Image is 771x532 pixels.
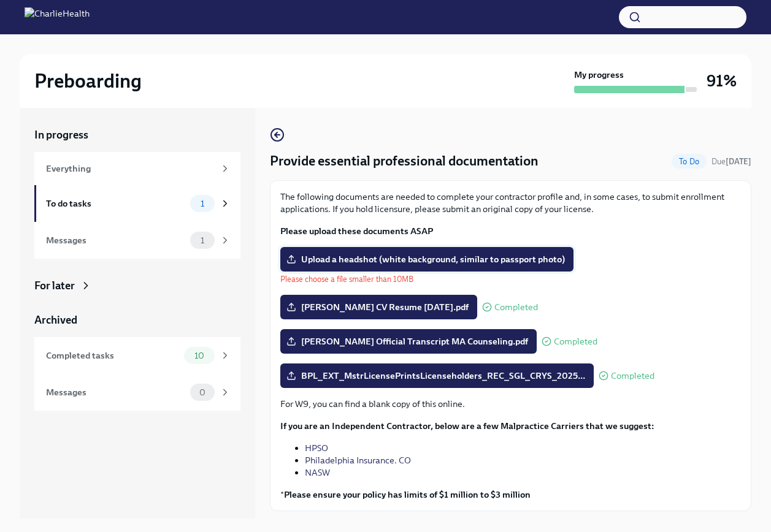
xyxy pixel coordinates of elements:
[280,420,654,431] strong: If you are an Independent Contractor, below are a few Malpractice Carriers that we suggest:
[712,157,751,166] span: Due
[289,370,585,382] span: BPL_EXT_MstrLicensePrintsLicenseholders_REC_SGL_CRYS_2025...
[46,197,185,210] div: To do tasks
[34,337,240,374] a: Completed tasks10
[280,191,741,215] p: The following documents are needed to complete your contractor profile and, in some cases, to sub...
[289,301,469,313] span: [PERSON_NAME] CV Resume [DATE].pdf
[305,443,328,454] a: HPSO
[34,152,240,185] a: Everything
[193,236,212,245] span: 1
[280,273,573,285] p: Please choose a file smaller than 10MB
[193,199,212,208] span: 1
[305,467,330,478] a: NASW
[34,374,240,411] a: Messages0
[284,489,531,500] strong: Please ensure your policy has limits of $1 million to $3 million
[34,222,240,259] a: Messages1
[280,398,741,410] p: For W9, you can find a blank copy of this online.
[280,363,594,388] label: BPL_EXT_MstrLicensePrintsLicenseholders_REC_SGL_CRYS_2025...
[574,69,624,81] strong: My progress
[34,185,240,222] a: To do tasks1
[280,247,573,272] label: Upload a headshot (white background, similar to passport photo)
[46,234,185,247] div: Messages
[34,278,75,293] div: For later
[192,388,213,397] span: 0
[494,303,538,312] span: Completed
[280,226,433,237] strong: Please upload these documents ASAP
[34,278,240,293] a: For later
[672,157,707,166] span: To Do
[726,157,751,166] strong: [DATE]
[46,386,185,399] div: Messages
[25,7,90,27] img: CharlieHealth
[289,335,528,348] span: [PERSON_NAME] Official Transcript MA Counseling.pdf
[270,152,539,170] h4: Provide essential professional documentation
[707,70,737,92] h3: 91%
[46,349,179,362] div: Completed tasks
[46,162,215,175] div: Everything
[305,455,411,466] a: Philadelphia Insurance. CO
[34,69,142,93] h2: Preboarding
[34,313,240,327] a: Archived
[280,295,477,319] label: [PERSON_NAME] CV Resume [DATE].pdf
[289,253,565,265] span: Upload a headshot (white background, similar to passport photo)
[187,351,212,360] span: 10
[611,371,654,381] span: Completed
[554,337,597,346] span: Completed
[280,329,537,354] label: [PERSON_NAME] Official Transcript MA Counseling.pdf
[34,127,240,142] a: In progress
[712,156,751,167] span: September 17th, 2025 09:00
